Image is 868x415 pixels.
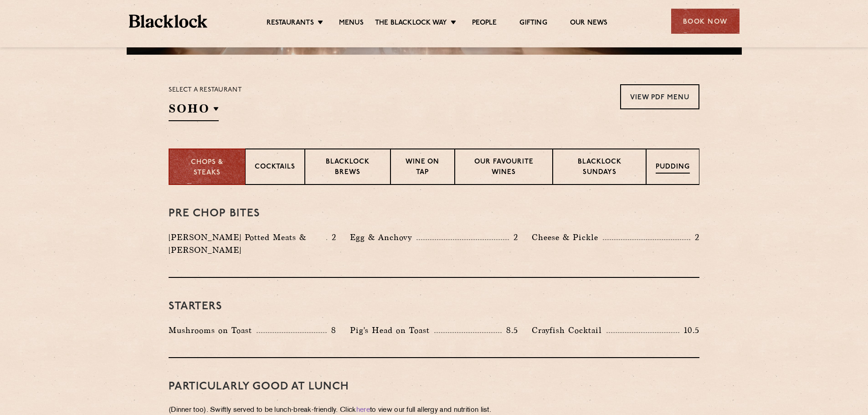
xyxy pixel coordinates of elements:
p: Crayfish Cocktail [532,324,606,337]
h2: SOHO [169,101,219,121]
a: View PDF Menu [620,84,699,109]
h3: Starters [169,301,699,313]
a: Our News [570,19,608,29]
a: Gifting [519,19,547,29]
h3: Pre Chop Bites [169,208,699,220]
div: Book Now [671,9,740,34]
p: Select a restaurant [169,84,242,96]
p: Cheese & Pickle [532,231,603,244]
p: Blacklock Sundays [562,157,637,179]
h3: PARTICULARLY GOOD AT LUNCH [169,381,699,393]
p: 2 [327,231,336,243]
p: 10.5 [679,324,699,336]
p: Blacklock Brews [314,157,381,179]
p: [PERSON_NAME] Potted Meats & [PERSON_NAME] [169,231,326,256]
p: 2 [690,231,699,243]
p: 2 [509,231,518,243]
p: Chops & Steaks [179,158,236,178]
a: Restaurants [267,19,314,29]
a: People [472,19,497,29]
a: Menus [339,19,364,29]
p: 8.5 [502,324,518,336]
a: The Blacklock Way [375,19,447,29]
p: Cocktails [255,162,295,174]
a: here [356,407,370,414]
p: 8 [327,324,336,336]
p: Mushrooms on Toast [169,324,257,337]
p: Egg & Anchovy [350,231,416,244]
p: Pudding [656,162,690,174]
img: BL_Textured_Logo-footer-cropped.svg [129,15,208,28]
p: Wine on Tap [400,157,445,179]
p: Pig's Head on Toast [350,324,434,337]
p: Our favourite wines [464,157,544,179]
